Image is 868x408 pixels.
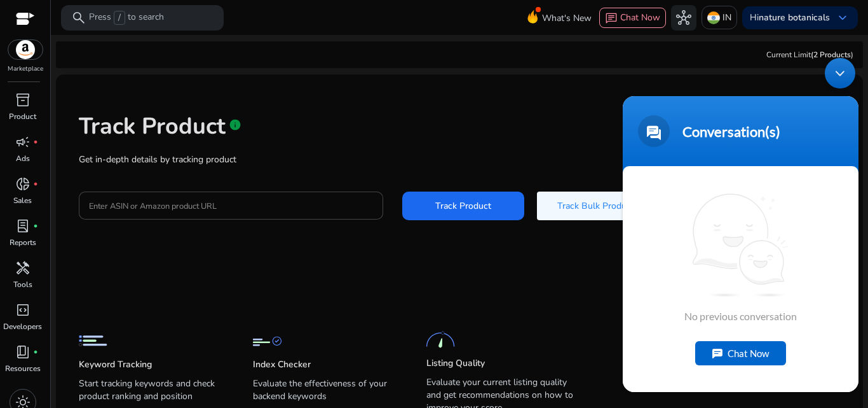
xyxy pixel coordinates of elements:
[15,344,31,360] span: book_4
[811,50,851,60] span: (2 Products
[15,260,31,276] span: handyman
[15,302,31,318] span: code_blocks
[722,6,731,29] p: IN
[13,279,32,290] p: Tools
[759,11,830,24] b: nature botanicals
[10,237,36,248] p: Reports
[542,7,592,29] span: What's New
[15,134,31,150] span: campaign
[16,153,30,164] p: Ads
[15,176,31,192] span: donut_small
[33,181,38,186] span: fiber_manual_record
[557,199,639,213] span: Track Bulk Products
[435,199,491,213] span: Track Product
[33,223,38,229] span: fiber_manual_record
[71,10,86,25] span: search
[750,13,830,22] p: Hi
[79,113,226,140] h1: Track Product
[8,64,43,74] p: Marketplace
[15,92,31,108] span: inventory_2
[33,139,38,144] span: fiber_manual_record
[79,327,107,355] img: Keyword Tracking
[114,11,125,25] span: /
[9,111,36,122] p: Product
[605,12,618,25] span: chat
[707,11,720,24] img: in.svg
[253,358,311,371] p: Index Checker
[671,5,696,31] button: hub
[616,52,865,398] iframe: SalesIQ Chatwindow
[8,40,43,59] img: amazon.svg
[5,363,41,374] p: Resources
[426,357,485,370] p: Listing Quality
[79,153,840,166] p: Get in-depth details by tracking product
[33,349,38,355] span: fiber_manual_record
[89,11,164,25] p: Press to search
[537,192,659,220] button: Track Bulk Products
[3,321,42,332] p: Developers
[402,192,524,220] button: Track Product
[599,8,666,28] button: chatChat Now
[676,10,691,25] span: hub
[79,358,152,371] p: Keyword Tracking
[13,195,32,206] p: Sales
[229,118,241,131] span: info
[426,325,455,354] img: Listing Quality
[766,49,853,60] div: Current Limit )
[620,11,660,24] span: Chat Now
[253,327,281,355] img: Index Checker
[15,218,31,234] span: lab_profile
[835,10,850,25] span: keyboard_arrow_down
